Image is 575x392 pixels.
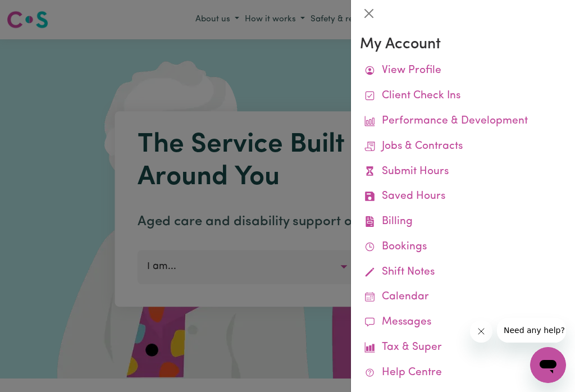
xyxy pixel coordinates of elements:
a: Shift Notes [360,260,566,285]
iframe: Close message [470,320,492,343]
a: Calendar [360,285,566,310]
a: Help Centre [360,361,566,386]
h3: My Account [360,36,566,54]
a: Billing [360,209,566,235]
a: Bookings [360,235,566,260]
iframe: Message from company [497,318,566,343]
a: Client Check Ins [360,84,566,109]
a: Submit Hours [360,159,566,185]
a: View Profile [360,58,566,84]
iframe: Button to launch messaging window [530,347,566,383]
a: Messages [360,310,566,335]
a: Tax & Super [360,335,566,361]
button: Close [360,4,378,22]
a: Jobs & Contracts [360,134,566,159]
a: Saved Hours [360,184,566,209]
a: Performance & Development [360,109,566,134]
